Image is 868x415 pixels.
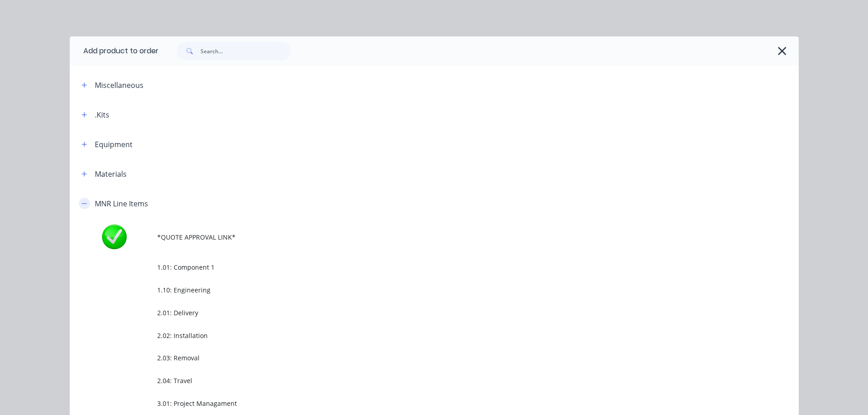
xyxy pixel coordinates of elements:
[157,353,670,363] span: 2.03: Removal
[157,262,670,272] span: 1.01: Component 1
[95,198,148,209] div: MNR Line Items
[95,169,127,179] div: Materials
[200,42,291,60] input: Search...
[157,232,670,242] span: *QUOTE APPROVAL LINK*
[95,109,109,120] div: .Kits
[157,376,670,385] span: 2.04: Travel
[95,80,144,91] div: Miscellaneous
[157,285,670,295] span: 1.10: Engineering
[157,308,670,318] span: 2.01: Delivery
[95,139,133,150] div: Equipment
[70,36,159,66] div: Add product to order
[157,331,670,340] span: 2.02: Installation
[157,399,670,408] span: 3.01: Project Managament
